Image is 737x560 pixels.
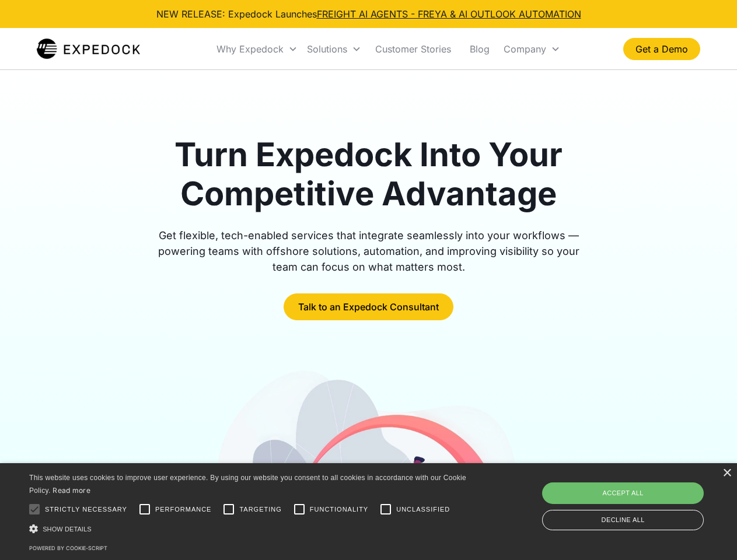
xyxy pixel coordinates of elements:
[145,228,593,275] div: Get flexible, tech-enabled services that integrate seamlessly into your workflows — powering team...
[623,38,700,60] a: Get a Demo
[53,486,90,495] a: Read more
[504,43,546,55] div: Company
[460,29,499,69] a: Blog
[366,29,460,69] a: Customer Stories
[37,37,140,61] a: home
[29,545,107,551] a: Powered by cookie-script
[302,29,366,69] div: Solutions
[499,29,565,69] div: Company
[156,7,581,21] div: NEW RELEASE: Expedock Launches
[29,523,470,535] div: Show details
[29,474,466,495] span: This website uses cookies to improve user experience. By using our website you consent to all coo...
[145,135,593,213] h1: Turn Expedock Into Your Competitive Advantage
[43,526,92,533] span: Show details
[396,505,450,514] span: Unclassified
[317,8,581,20] a: FREIGHT AI AGENTS - FREYA & AI OUTLOOK AUTOMATION
[212,29,302,69] div: Why Expedock
[216,43,284,55] div: Why Expedock
[284,293,453,320] a: Talk to an Expedock Consultant
[45,505,127,514] span: Strictly necessary
[543,434,737,560] iframe: Chat Widget
[155,505,212,514] span: Performance
[37,37,140,61] img: Expedock Logo
[307,43,347,55] div: Solutions
[239,505,281,514] span: Targeting
[310,505,368,514] span: Functionality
